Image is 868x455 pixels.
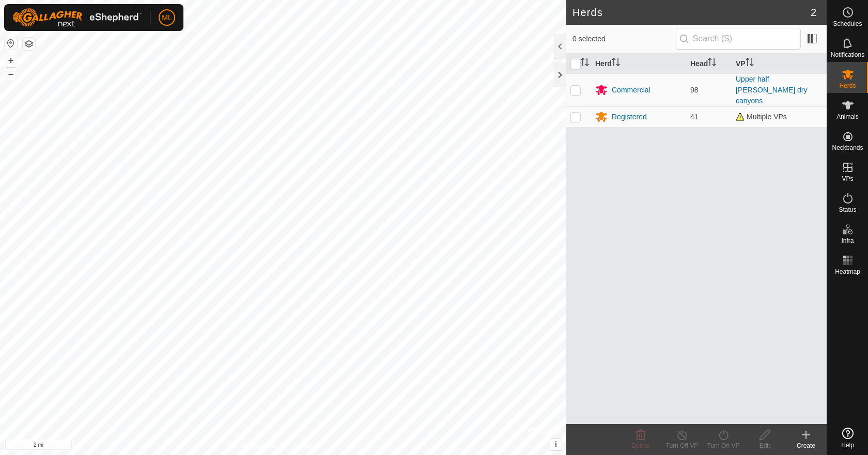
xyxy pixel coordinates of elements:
span: Notifications [831,52,864,58]
button: Reset Map [5,37,17,50]
span: 0 selected [572,34,676,44]
span: Multiple VPs [736,113,787,121]
a: Upper half [PERSON_NAME] dry canyons [736,75,807,105]
th: Head [686,54,732,74]
span: Neckbands [832,145,863,151]
a: Contact Us [293,442,324,451]
p-sorticon: Activate to sort [581,59,589,68]
span: i [555,440,557,449]
a: Privacy Policy [242,442,281,451]
p-sorticon: Activate to sort [746,59,754,68]
span: Schedules [833,21,862,27]
h2: Herds [572,6,811,19]
span: Heatmap [835,269,860,275]
span: Animals [836,114,859,120]
div: Turn On VP [703,441,744,450]
button: – [5,68,17,80]
div: Commercial [612,85,650,96]
div: Create [785,441,827,450]
span: Help [841,442,854,448]
span: Delete [632,442,650,449]
div: Registered [612,112,647,122]
th: Herd [591,54,686,74]
span: Herds [839,83,856,89]
a: Help [827,423,868,452]
button: i [550,439,562,450]
div: Turn Off VP [661,441,703,450]
span: ML [162,12,172,23]
span: VPs [842,176,853,182]
span: 41 [690,113,699,121]
span: 98 [690,86,699,94]
input: Search (S) [676,28,801,50]
p-sorticon: Activate to sort [708,59,716,68]
div: Edit [744,441,785,450]
th: VP [732,54,827,74]
button: + [5,54,17,67]
p-sorticon: Activate to sort [612,59,620,68]
button: Map Layers [23,38,35,50]
span: 2 [811,5,816,20]
span: Infra [841,238,854,244]
span: Status [839,207,856,213]
img: Gallagher Logo [12,8,142,27]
